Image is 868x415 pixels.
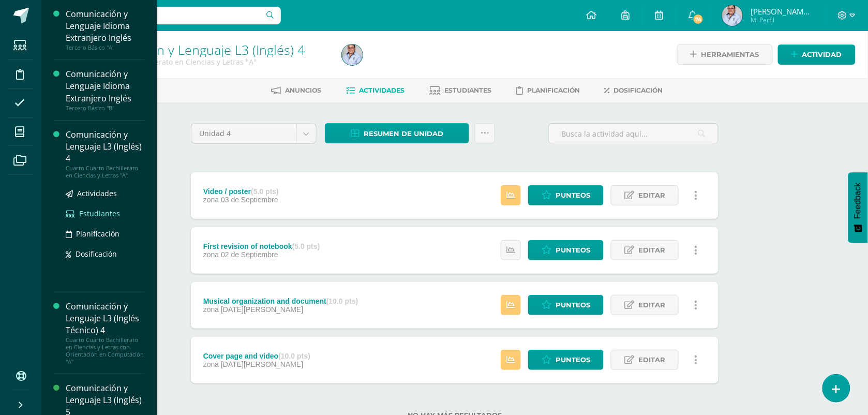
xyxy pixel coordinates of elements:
span: Punteos [556,241,590,260]
a: Anuncios [271,82,321,99]
input: Busca la actividad aquí... [549,124,718,144]
div: Tercero Básico "A" [66,44,144,51]
div: Cuarto Cuarto Bachillerato en Ciencias y Letras con Orientación en Computación "A" [66,336,144,365]
span: Planificación [76,229,119,239]
span: zona [203,305,219,314]
a: Estudiantes [66,207,144,219]
span: [DATE][PERSON_NAME] [221,360,303,368]
span: Punteos [556,350,590,369]
span: zona [203,360,219,368]
img: 2172985a76704d511378705c460d31b9.png [342,45,363,65]
span: zona [203,250,219,259]
span: Editar [638,295,665,315]
a: Comunicación y Lenguaje Idioma Extranjero InglésTercero Básico "B" [66,68,144,111]
span: Dosificación [76,249,117,259]
span: Feedback [854,183,863,219]
a: Actividades [66,187,144,199]
a: Planificación [516,82,580,99]
span: [DATE][PERSON_NAME] [221,305,303,314]
a: Dosificación [605,82,663,99]
div: Comunicación y Lenguaje Idioma Extranjero Inglés [66,8,144,44]
div: Tercero Básico "B" [66,105,144,112]
a: Punteos [528,350,604,370]
span: Editar [638,186,665,205]
span: Actividades [77,188,117,198]
div: Comunicación y Lenguaje L3 (Inglés Técnico) 4 [66,301,144,336]
div: Cover page and video [203,352,310,360]
a: Planificación [66,228,144,240]
a: Actividades [346,82,405,99]
a: Unidad 4 [191,124,316,143]
a: Dosificación [66,248,144,260]
span: Dosificación [614,86,663,94]
div: Cuarto Cuarto Bachillerato en Ciencias y Letras 'A' [81,57,330,67]
span: Planificación [527,86,580,94]
a: Actividad [778,45,856,65]
div: Comunicación y Lenguaje L3 (Inglés) 4 [66,129,144,165]
a: Herramientas [677,45,773,65]
span: Resumen de unidad [364,124,443,143]
span: Herramientas [701,45,759,64]
button: Feedback - Mostrar encuesta [848,172,868,243]
strong: (10.0 pts) [278,352,310,360]
div: First revision of notebook [203,242,320,250]
span: Estudiantes [79,209,120,218]
span: [PERSON_NAME] de los [PERSON_NAME] [751,6,813,17]
span: 74 [693,13,704,25]
div: Musical organization and document [203,297,358,305]
strong: (10.0 pts) [326,297,358,305]
a: Resumen de unidad [325,123,469,143]
strong: (5.0 pts) [292,242,320,250]
a: Comunicación y Lenguaje L3 (Inglés) 4Cuarto Cuarto Bachillerato en Ciencias y Letras "A" [66,129,144,179]
img: 2172985a76704d511378705c460d31b9.png [722,5,743,26]
span: Editar [638,241,665,260]
span: Unidad 4 [199,124,289,143]
span: Estudiantes [444,86,491,94]
a: Punteos [528,240,604,260]
a: Comunicación y Lenguaje L3 (Inglés Técnico) 4Cuarto Cuarto Bachillerato en Ciencias y Letras con ... [66,301,144,365]
span: 03 de Septiembre [221,196,278,204]
span: 02 de Septiembre [221,250,278,259]
input: Busca un usuario... [48,7,281,24]
strong: (5.0 pts) [251,187,279,196]
div: Comunicación y Lenguaje Idioma Extranjero Inglés [66,68,144,104]
span: Mi Perfil [751,16,813,24]
a: Estudiantes [429,82,491,99]
h1: Comunicación y Lenguaje L3 (Inglés) 4 [81,42,330,57]
span: Anuncios [285,86,321,94]
a: Punteos [528,185,604,205]
span: Actividades [359,86,405,94]
span: zona [203,196,219,204]
div: Cuarto Cuarto Bachillerato en Ciencias y Letras "A" [66,165,144,179]
a: Punteos [528,295,604,315]
span: Punteos [556,186,590,205]
a: Comunicación y Lenguaje Idioma Extranjero InglésTercero Básico "A" [66,8,144,51]
div: Video / poster [203,187,279,196]
span: Editar [638,350,665,369]
span: Actividad [802,45,842,64]
a: Comunicación y Lenguaje L3 (Inglés) 4 [81,41,305,58]
span: Punteos [556,295,590,315]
